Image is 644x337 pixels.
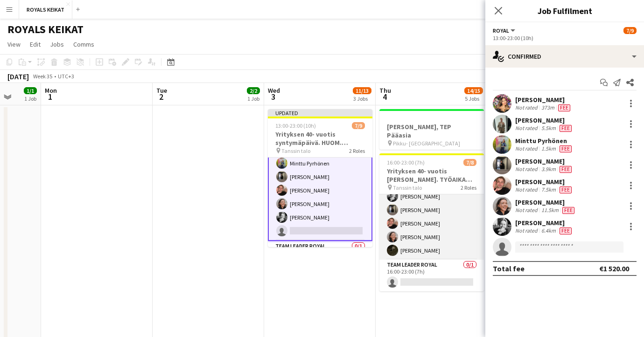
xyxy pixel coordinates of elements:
div: 5.5km [539,124,558,132]
span: Fee [558,104,570,111]
div: [PERSON_NAME] [515,178,574,186]
div: Minttu Pyrhönen [515,137,574,145]
app-job-card: 16:00-23:00 (7h)7/8Yrityksen 40- vuotis [PERSON_NAME]. TYÖAIKA VAHVISTAMATTA Tanssin talo2 RolesR... [379,153,484,291]
div: 3.9km [539,165,558,173]
span: Fee [560,166,572,173]
div: Crew has different fees then in role [558,227,574,234]
div: [PERSON_NAME] [515,219,574,227]
div: Crew has different fees then in role [558,165,574,173]
a: Comms [70,38,98,50]
span: Mon [45,86,57,95]
div: [PERSON_NAME] [515,116,574,124]
button: Royal [493,27,517,34]
div: Crew has different fees then in role [558,186,574,193]
span: 7/9 [352,122,365,129]
div: Not rated [515,145,539,152]
h3: Yrityksen 40- vuotis syntymäpäivä. HUOM. TYÖAIKA VAHVISTAMATTA [268,130,372,147]
div: [DATE] [7,72,29,81]
span: 1 [43,91,57,102]
app-card-role: Royal2A7/813:00-23:00 (10h)[PERSON_NAME][PERSON_NAME]Minttu Pyrhönen[PERSON_NAME][PERSON_NAME][PE... [268,113,372,241]
div: Crew has different fees then in role [556,104,572,111]
div: €1 520.00 [599,264,629,273]
div: Not rated [515,124,539,132]
span: Fee [560,125,572,132]
span: 4 [378,91,391,102]
div: Not rated [515,227,539,234]
app-card-role: Team Leader Royal0/116:00-23:00 (7h) [379,260,484,291]
div: [PERSON_NAME] [515,157,574,165]
app-job-card: Updated13:00-23:00 (10h)7/9Yrityksen 40- vuotis syntymäpäivä. HUOM. TYÖAIKA VAHVISTAMATTA Tanssin... [268,109,372,247]
span: Fee [560,227,572,234]
span: 16:00-23:00 (7h) [387,159,425,166]
app-job-card: [PERSON_NAME], TEP Pääasia Pikku- [GEOGRAPHIC_DATA] [379,109,484,150]
div: Not rated [515,165,539,173]
span: Royal [493,27,509,34]
div: Crew has different fees then in role [558,145,574,152]
div: 373m [539,104,556,111]
span: Comms [73,40,94,48]
div: 5 Jobs [465,95,483,102]
div: Not rated [515,206,539,214]
div: 1.5km [539,145,558,152]
div: UTC+3 [58,73,74,80]
span: Week 35 [31,73,54,80]
a: Jobs [46,38,68,50]
a: Edit [26,38,44,50]
div: 13:00-23:00 (10h) [493,34,637,41]
div: 1 Job [24,95,36,102]
div: Crew has different fees then in role [560,206,576,214]
span: 1/1 [24,87,37,94]
div: [PERSON_NAME] [515,198,576,206]
div: Not rated [515,186,539,193]
div: Updated [268,109,372,117]
div: 3 Jobs [353,95,371,102]
span: Thu [379,86,391,95]
span: 2/2 [247,87,260,94]
span: Fee [560,186,572,193]
div: Crew has different fees then in role [558,124,574,132]
span: 2 Roles [461,184,476,191]
button: ROYALS KEIKAT [19,0,72,19]
div: Confirmed [485,45,644,68]
span: Tanssin talo [281,147,310,154]
span: 13:00-23:00 (10h) [275,122,316,129]
h1: ROYALS KEIKAT [7,22,84,36]
span: 11/13 [353,87,371,94]
div: 1 Job [247,95,259,102]
div: Not rated [515,104,539,111]
div: 11.5km [539,206,560,214]
span: 14/15 [464,87,483,94]
span: View [7,40,21,48]
h3: [PERSON_NAME], TEP Pääasia [379,123,484,139]
a: View [4,38,24,50]
div: [PERSON_NAME] [515,96,572,104]
span: Fee [560,145,572,152]
span: Fee [562,207,574,214]
span: Wed [268,86,280,95]
span: Edit [30,40,41,48]
h3: Yrityksen 40- vuotis [PERSON_NAME]. TYÖAIKA VAHVISTAMATTA [379,167,484,184]
div: 6.4km [539,227,558,234]
span: 3 [266,91,280,102]
span: 2 Roles [349,147,365,154]
span: Pikku- [GEOGRAPHIC_DATA] [393,140,460,147]
span: 2 [155,91,167,102]
span: Jobs [50,40,64,48]
span: 7/8 [463,159,476,166]
app-card-role: Royal7/716:00-23:00 (7h)[PERSON_NAME][PERSON_NAME][PERSON_NAME][PERSON_NAME][PERSON_NAME][PERSON_... [379,147,484,260]
app-card-role: Team Leader Royal0/1 [268,241,372,273]
h3: Job Fulfilment [485,5,644,17]
div: Total fee [493,264,525,273]
span: Tanssin talo [393,184,422,191]
div: 7.5km [539,186,558,193]
span: 7/9 [623,27,637,34]
span: Tue [156,86,167,95]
